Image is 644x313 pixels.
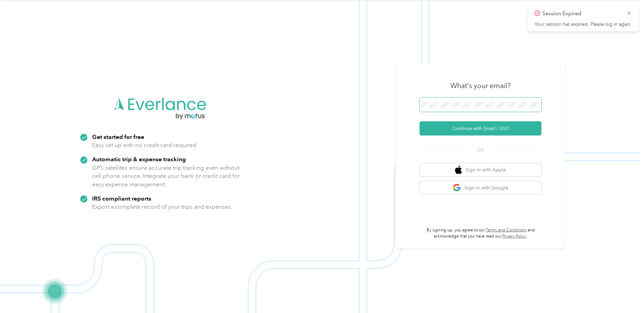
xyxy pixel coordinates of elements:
p: Session Expired [542,9,622,18]
strong: Get started for free [92,133,144,140]
a: Privacy Policy [502,234,526,239]
span: OR [469,147,492,154]
img: apple logo [455,166,462,174]
button: apple logoSign in with Apple [420,163,541,176]
p: Easy set up with no credit card required [92,141,196,149]
p: GPS satellites ensure accurate trip tracking even without cell phone service. Integrate your bank... [92,164,240,189]
h3: What's your email? [450,81,511,90]
p: Export a complete record of your trips and expenses. [92,203,232,211]
p: By signing up, you agree to our and acknowledge that you have read our . [420,227,541,239]
strong: Automatic trip & expense tracking [92,155,186,163]
button: Continue with Email / SSO [420,121,541,135]
img: google logo [453,184,461,192]
strong: IRS compliant reports [92,195,151,202]
a: Terms and Conditions [486,228,527,233]
button: google logoSign in with Google [420,181,541,194]
iframe: Everlance-gr Chat Button Frame [606,275,644,313]
p: Your session has expired. Please log in again. [535,21,632,27]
